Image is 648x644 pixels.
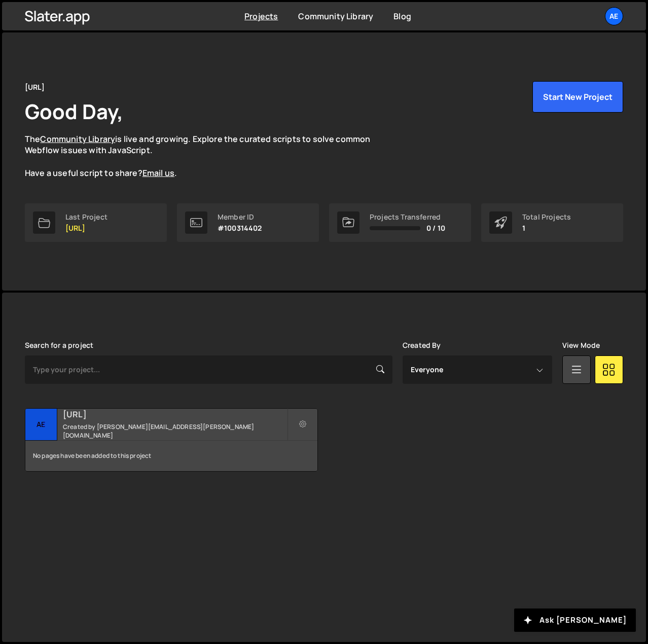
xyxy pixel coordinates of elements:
a: Ae [URL] Created by [PERSON_NAME][EMAIL_ADDRESS][PERSON_NAME][DOMAIN_NAME] No pages have been add... [25,408,318,472]
small: Created by [PERSON_NAME][EMAIL_ADDRESS][PERSON_NAME][DOMAIN_NAME] [63,422,287,440]
div: Member ID [218,213,262,221]
div: Total Projects [522,213,571,221]
div: [URL] [25,81,45,93]
a: Community Library [298,11,373,22]
h1: Good Day, [25,97,123,125]
button: Ask [PERSON_NAME] [514,609,636,632]
div: No pages have been added to this project [25,441,317,471]
a: ae [605,7,623,25]
a: Email us [142,167,174,178]
span: 0 / 10 [426,224,445,232]
h2: [URL] [63,409,287,420]
a: Community Library [40,133,115,145]
button: Start New Project [532,81,623,113]
p: #100314402 [218,224,262,232]
p: [URL] [65,224,107,232]
input: Type your project... [25,355,392,384]
p: 1 [522,224,571,232]
a: Last Project [URL] [25,203,167,242]
div: Projects Transferred [370,213,445,221]
a: Projects [244,11,278,22]
div: Last Project [65,213,107,221]
label: View Mode [562,341,600,349]
a: Blog [393,11,411,22]
div: Ae [25,409,57,441]
label: Search for a project [25,341,93,349]
label: Created By [403,341,441,349]
p: The is live and growing. Explore the curated scripts to solve common Webflow issues with JavaScri... [25,133,390,179]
